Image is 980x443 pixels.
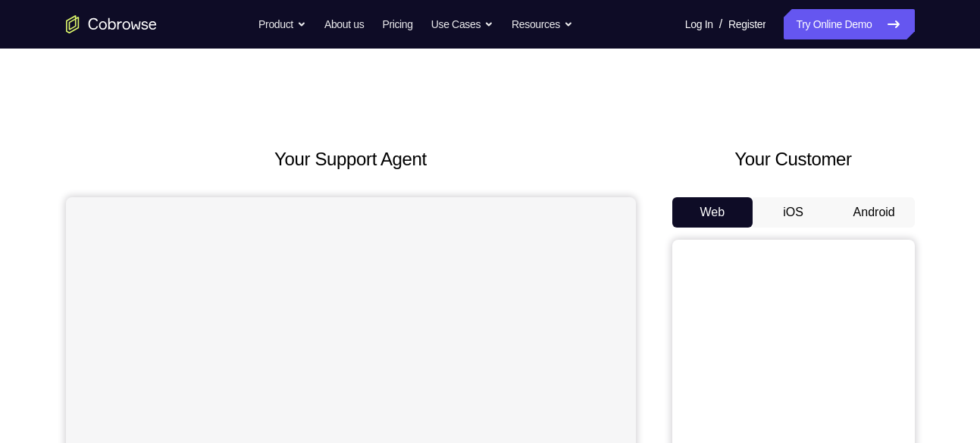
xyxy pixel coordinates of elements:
[512,9,573,39] button: Resources
[66,146,636,173] h2: Your Support Agent
[728,9,766,39] a: Register
[672,146,915,173] h2: Your Customer
[324,9,364,39] a: About us
[719,15,722,33] span: /
[834,197,915,228] button: Android
[753,197,834,228] button: iOS
[672,197,753,228] button: Web
[258,9,306,39] button: Product
[431,9,493,39] button: Use Cases
[784,9,914,39] a: Try Online Demo
[66,15,157,33] a: Go to the home page
[685,9,713,39] a: Log In
[382,9,412,39] a: Pricing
